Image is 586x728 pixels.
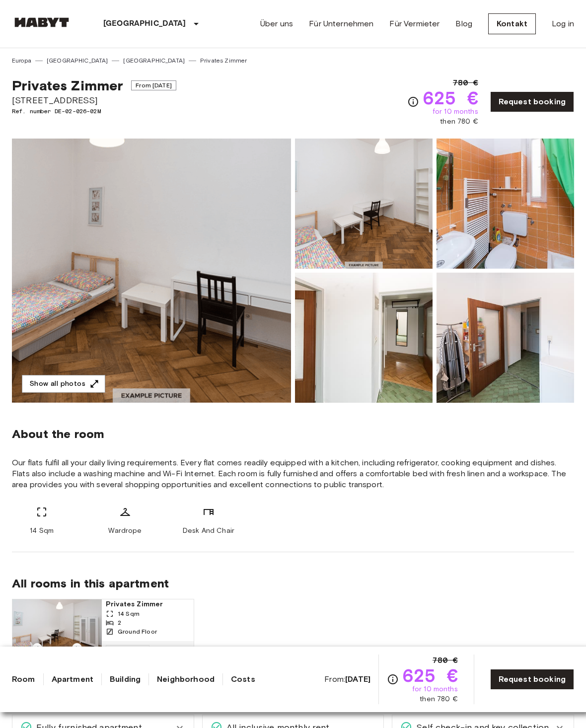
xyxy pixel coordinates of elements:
[295,139,433,269] img: Picture of unit DE-02-026-02M
[440,117,478,127] span: then 780 €
[231,673,255,685] a: Costs
[200,56,247,65] a: Privates Zimmer
[22,375,105,393] button: Show all photos
[12,599,194,659] a: Marketing picture of unit DE-02-026-01MPrevious imagePrevious imagePrivates Zimmer14 Sqm2Ground F...
[488,13,536,34] a: Kontakt
[118,618,121,627] span: 2
[30,526,54,536] span: 14 Sqm
[12,457,574,490] span: Our flats fulfil all your daily living requirements. Every flat comes readily equipped with a kit...
[433,107,478,117] span: for 10 months
[490,91,574,112] a: Request booking
[295,273,433,403] img: Picture of unit DE-02-026-02M
[110,673,141,685] a: Building
[309,18,373,30] a: Für Unternehmen
[387,673,399,685] svg: Check cost overview for full price breakdown. Please note that discounts apply to new joiners onl...
[32,643,42,653] button: Previous image
[12,139,291,403] img: Marketing picture of unit DE-02-026-02M
[455,18,472,30] a: Blog
[552,18,574,30] a: Log in
[345,674,370,684] b: [DATE]
[108,526,142,536] span: Wardrope
[106,599,190,609] span: Privates Zimmer
[12,17,72,27] img: Habyt
[131,80,176,90] span: From [DATE]
[106,645,149,655] span: Unavailable
[412,684,458,694] span: for 10 months
[118,609,140,618] span: 14 Sqm
[403,666,458,684] span: 625 €
[324,674,370,685] span: From:
[490,669,574,690] a: Request booking
[47,56,108,65] a: [GEOGRAPHIC_DATA]
[453,77,478,89] span: 780 €
[103,18,186,30] p: [GEOGRAPHIC_DATA]
[12,107,176,116] span: Ref. number DE-02-026-02M
[433,655,458,666] span: 780 €
[423,89,478,107] span: 625 €
[123,56,185,65] a: [GEOGRAPHIC_DATA]
[407,96,419,108] svg: Check cost overview for full price breakdown. Please note that discounts apply to new joiners onl...
[72,643,82,653] button: Previous image
[118,627,157,636] span: Ground Floor
[12,77,123,94] span: Privates Zimmer
[183,526,234,536] span: Desk And Chair
[260,18,293,30] a: Über uns
[12,94,176,107] span: [STREET_ADDRESS]
[437,139,574,269] img: Picture of unit DE-02-026-02M
[12,56,31,65] a: Europa
[437,273,574,403] img: Picture of unit DE-02-026-02M
[157,673,215,685] a: Neighborhood
[389,18,439,30] a: Für Vermieter
[52,673,93,685] a: Apartment
[12,576,574,591] span: All rooms in this apartment
[12,599,102,659] img: Marketing picture of unit DE-02-026-01M
[12,673,35,685] a: Room
[420,694,458,704] span: then 780 €
[12,427,574,441] span: About the room
[170,646,190,654] p: €780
